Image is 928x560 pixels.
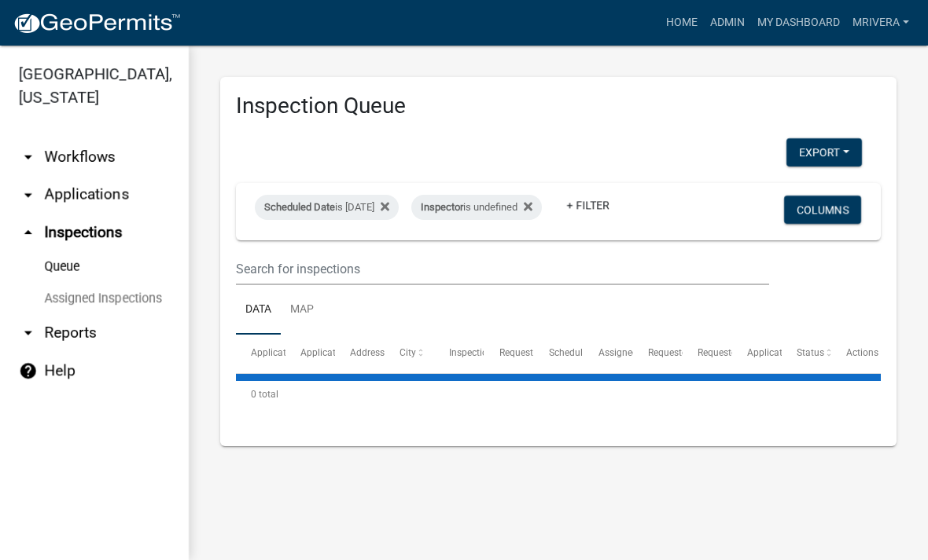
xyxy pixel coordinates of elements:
[598,347,679,358] span: Assigned Inspector
[421,201,463,213] span: Inspector
[335,335,385,372] datatable-header-cell: Address
[797,347,824,358] span: Status
[732,335,782,372] datatable-header-cell: Application Description
[434,335,484,372] datatable-header-cell: Inspection Type
[846,8,915,38] a: mrivera
[385,335,434,372] datatable-header-cell: City
[484,335,533,372] datatable-header-cell: Requested Date
[19,148,38,167] i: arrow_drop_down
[698,347,770,358] span: Requestor Phone
[499,347,565,358] span: Requested Date
[782,335,831,372] datatable-header-cell: Status
[648,347,719,358] span: Requestor Name
[784,196,861,224] button: Columns
[831,335,881,372] datatable-header-cell: Actions
[300,347,372,358] span: Application Type
[236,253,769,285] input: Search for inspections
[264,201,335,213] span: Scheduled Date
[236,285,281,335] a: Data
[449,347,516,358] span: Inspection Type
[751,8,846,38] a: My Dashboard
[583,335,632,372] datatable-header-cell: Assigned Inspector
[19,185,38,204] i: arrow_drop_down
[236,93,881,119] h3: Inspection Queue
[281,285,323,335] a: Map
[683,335,732,372] datatable-header-cell: Requestor Phone
[633,335,683,372] datatable-header-cell: Requestor Name
[255,195,399,220] div: is [DATE]
[846,347,878,358] span: Actions
[19,223,38,242] i: arrow_drop_up
[533,335,583,372] datatable-header-cell: Scheduled Time
[19,361,38,380] i: help
[786,138,862,167] button: Export
[747,347,846,358] span: Application Description
[350,347,385,358] span: Address
[19,324,38,342] i: arrow_drop_down
[236,335,285,372] datatable-header-cell: Application
[285,335,335,372] datatable-header-cell: Application Type
[554,191,622,219] a: + Filter
[411,195,542,220] div: is undefined
[704,8,751,38] a: Admin
[236,375,881,414] div: 0 total
[660,8,704,38] a: Home
[400,347,416,358] span: City
[251,347,300,358] span: Application
[549,347,617,358] span: Scheduled Time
